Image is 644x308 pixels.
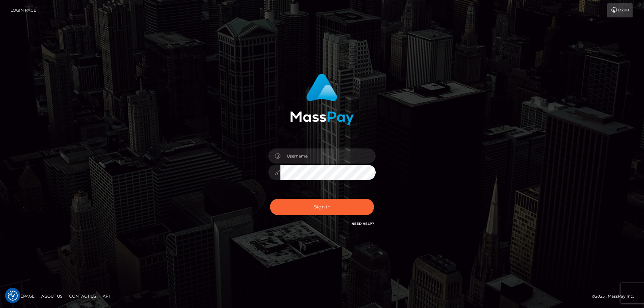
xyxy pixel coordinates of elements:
[66,291,99,301] a: Contact Us
[592,293,639,300] div: © 2025 , MassPay Inc.
[100,291,113,301] a: API
[10,3,36,17] a: Login Page
[280,148,376,164] input: Username...
[352,222,374,226] a: Need Help?
[7,291,37,301] a: Homepage
[8,291,18,301] img: Revisit consent button
[290,74,354,125] img: MassPay Login
[607,3,633,17] a: Login
[8,291,18,301] button: Consent Preferences
[39,291,65,301] a: About Us
[270,199,374,215] button: Sign in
